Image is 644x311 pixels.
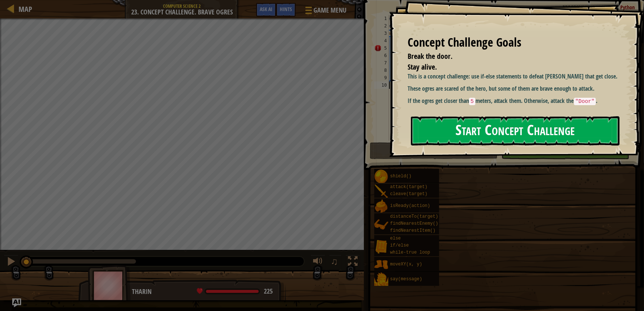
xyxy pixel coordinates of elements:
span: shield() [390,174,412,179]
div: 4 [374,37,389,44]
button: ♫ [329,255,342,270]
li: Stay alive. [398,62,616,73]
span: cleave(target) [390,191,428,197]
button: Ask AI [256,3,276,17]
span: findNearestEnemy() [390,221,438,226]
span: Game Menu [313,6,346,15]
p: These ogres are scared of the hero, but some of them are brave enough to attack. [408,84,623,93]
div: 8 [374,67,389,74]
span: say(message) [390,277,422,282]
span: Stay alive. [408,62,437,72]
button: Adjust volume [311,255,325,270]
span: Map [19,4,32,14]
span: while-true loop [390,250,430,255]
div: 9 [374,74,389,81]
span: else [390,236,401,241]
button: Game Menu [299,3,351,20]
span: attack(target) [390,184,428,190]
span: findNearestItem() [390,228,435,233]
span: Hints [280,6,292,13]
span: Break the door. [408,51,452,61]
div: 2 [374,22,389,30]
img: portrait.png [374,258,388,272]
p: This is a concept challenge: use if-else statements to defeat [PERSON_NAME] that get close. [408,72,623,81]
p: If the ogres get closer than meters, attack them. Otherwise, attack the . [408,97,623,106]
button: Toggle fullscreen [345,255,360,270]
code: 5 [469,98,475,105]
div: 1 [374,15,389,22]
button: Ask AI [12,298,21,307]
span: ♫ [331,256,338,267]
code: "Door" [574,98,596,105]
div: Concept Challenge Goals [408,34,618,51]
span: isReady(action) [390,203,430,208]
div: 7 [374,59,389,67]
img: portrait.png [374,170,388,184]
button: Ctrl + P: Pause [4,255,19,270]
a: Map [15,4,32,14]
div: 3 [374,30,389,37]
span: moveXY(x, y) [390,262,422,267]
li: Break the door. [398,51,616,62]
img: portrait.png [374,272,388,287]
div: Tharin [132,287,278,297]
div: 5 [374,44,389,52]
button: Start Concept Challenge [411,116,620,146]
img: portrait.png [374,184,388,198]
img: thang_avatar_frame.png [88,265,131,306]
div: 6 [374,52,389,59]
div: health: 225 / 225 [197,288,273,295]
img: portrait.png [374,240,388,254]
img: portrait.png [374,218,388,232]
span: 225 [264,287,273,296]
span: distanceTo(target) [390,214,438,219]
span: Ask AI [260,6,272,13]
img: portrait.png [374,199,388,213]
button: Run ⇧↵ [370,142,498,159]
div: 10 [374,81,389,89]
span: if/else [390,243,409,248]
